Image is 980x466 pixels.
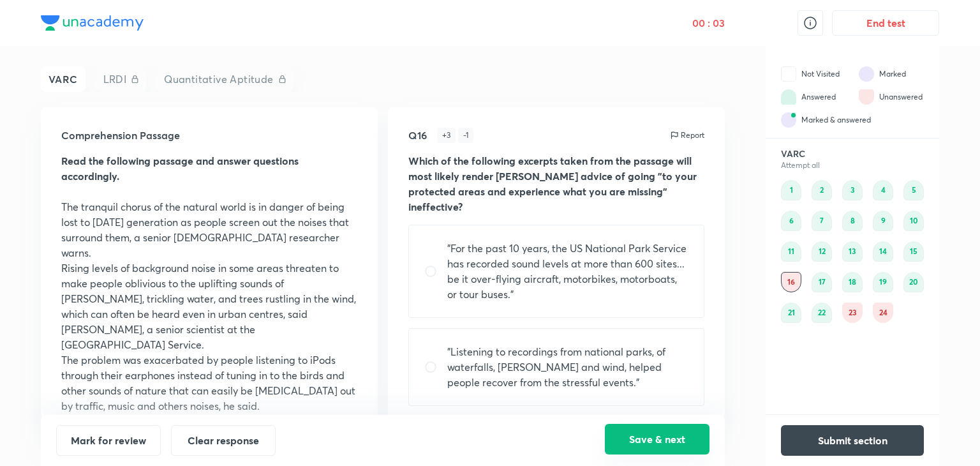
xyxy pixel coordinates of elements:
[842,211,863,231] div: 8
[781,272,801,292] div: 16
[605,424,709,455] button: Save & next
[859,89,874,105] img: attempt state
[903,211,924,231] div: 10
[781,89,796,105] img: attempt state
[56,425,161,456] button: Mark for review
[842,241,863,262] div: 13
[781,66,796,82] img: attempt state
[859,66,874,82] img: attempt state
[873,272,893,292] div: 19
[781,303,801,323] div: 21
[781,112,796,128] img: attempt state
[812,272,832,292] div: 17
[812,241,832,262] div: 12
[61,154,299,183] strong: Read the following passage and answer questions accordingly.
[812,303,832,323] div: 22
[781,425,924,456] button: Submit section
[801,91,836,103] div: Answered
[781,161,924,170] div: Attempt all
[873,180,893,200] div: 4
[61,128,357,143] h5: Comprehension Passage
[61,260,357,352] p: Rising levels of background noise in some areas threaten to make people oblivious to the upliftin...
[842,303,863,323] div: 23
[669,130,679,140] img: report icon
[781,241,801,262] div: 11
[781,180,801,200] div: 1
[690,17,710,29] h5: 00 :
[903,272,924,292] div: 20
[842,180,863,200] div: 3
[873,241,893,262] div: 14
[437,128,456,143] div: + 3
[458,128,473,143] div: - 1
[710,17,725,29] h5: 03
[447,344,688,390] p: "Listening to recordings from national parks, of waterfalls, [PERSON_NAME] and wind, helped peopl...
[903,180,924,200] div: 5
[801,114,871,126] div: Marked & answered
[96,66,147,92] div: LRDI
[447,241,688,302] p: "For the past 10 years, the US National Park Service has recorded sound levels at more than 600 s...
[156,66,293,92] div: Quantitative Aptitude
[879,91,923,103] div: Unanswered
[873,303,893,323] div: 24
[903,241,924,262] div: 15
[61,352,357,414] p: The problem was exacerbated by people listening to iPods through their earphones instead of tunin...
[832,10,939,36] button: End test
[812,180,832,200] div: 2
[873,211,893,231] div: 9
[781,148,924,160] h6: VARC
[681,130,704,141] p: Report
[171,425,276,456] button: Clear response
[408,128,427,143] h5: Q16
[801,68,840,80] div: Not Visited
[812,211,832,231] div: 7
[61,199,357,260] p: The tranquil chorus of the natural world is in danger of being lost to [DATE] generation as peopl...
[879,68,906,80] div: Marked
[408,154,697,213] strong: Which of the following excerpts taken from the passage will most likely render [PERSON_NAME] advi...
[781,211,801,231] div: 6
[41,66,85,92] div: VARC
[842,272,863,292] div: 18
